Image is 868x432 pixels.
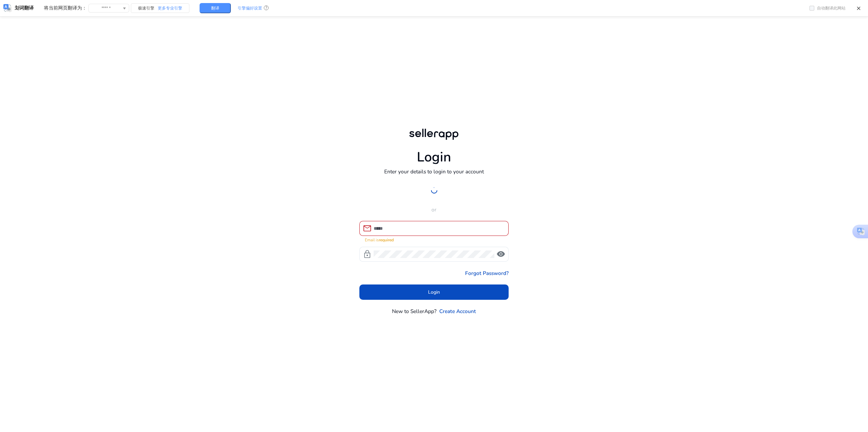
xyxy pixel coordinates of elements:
h1: Login [417,149,451,166]
span: mail [363,224,372,233]
span: lock [363,250,372,259]
span: visibility [496,250,505,259]
button: Login [359,284,509,300]
p: or [359,206,509,213]
p: Enter your details to login to your account [384,168,484,175]
p: New to SellerApp? [392,307,437,315]
a: Forgot Password? [465,269,509,277]
a: Create Account [439,307,476,315]
span: Login [428,289,440,296]
strong: required [379,237,394,243]
mat-error: Email is [365,236,504,243]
